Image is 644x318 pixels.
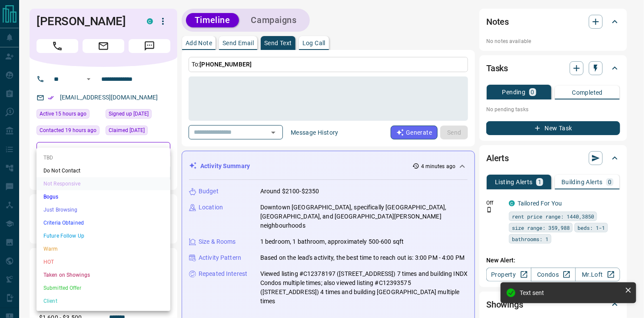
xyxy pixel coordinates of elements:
li: Just Browsing [37,203,170,216]
li: Future Follow Up [37,229,170,242]
div: Text sent [520,289,621,296]
li: Submitted Offer [37,282,170,295]
li: Criteria Obtained [37,216,170,229]
li: Bogus [37,190,170,203]
li: HOT [37,255,170,268]
li: Client [37,295,170,308]
li: TBD [37,151,170,164]
li: Warm [37,242,170,255]
li: Taken on Showings [37,268,170,282]
li: Do Not Contact [37,164,170,177]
